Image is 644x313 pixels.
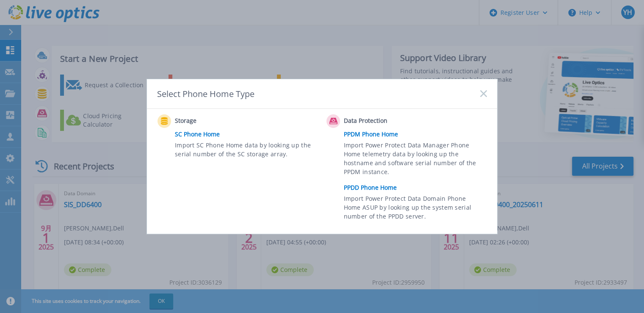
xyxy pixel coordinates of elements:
[344,128,491,141] a: PPDM Phone Home
[344,181,491,194] a: PPDD Phone Home
[344,116,428,126] span: Data Protection
[344,141,485,180] span: Import Power Protect Data Manager Phone Home telemetry data by looking up the hostname and softwa...
[344,194,485,223] span: Import Power Protect Data Domain Phone Home ASUP by looking up the system serial number of the PP...
[157,88,255,100] div: Select Phone Home Type
[175,128,322,141] a: SC Phone Home
[175,141,316,160] span: Import SC Phone Home data by looking up the serial number of the SC storage array.
[175,116,259,126] span: Storage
